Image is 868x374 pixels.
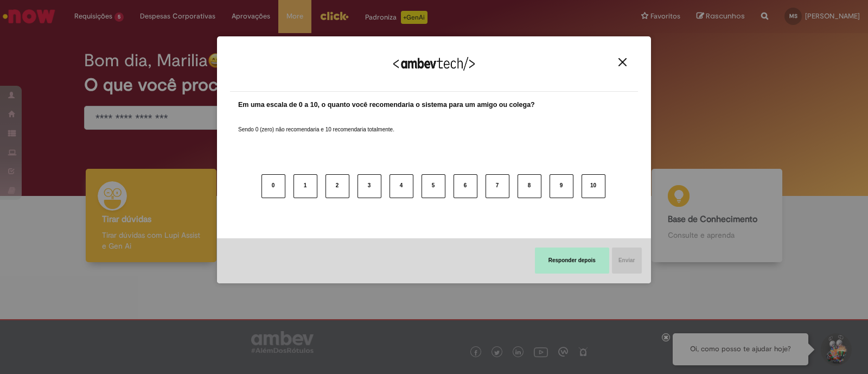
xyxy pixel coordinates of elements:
button: 6 [454,174,477,198]
img: Logo Ambevtech [393,57,475,71]
label: Sendo 0 (zero) não recomendaria e 10 recomendaria totalmente. [238,113,394,134]
button: 2 [325,174,349,198]
button: 4 [390,174,413,198]
button: 7 [486,174,509,198]
img: Close [618,58,627,66]
button: Close [615,58,630,67]
button: 1 [293,174,317,198]
button: 9 [550,174,573,198]
button: 10 [582,174,605,198]
button: 0 [261,174,285,198]
label: Em uma escala de 0 a 10, o quanto você recomendaria o sistema para um amigo ou colega? [238,100,535,110]
button: Responder depois [535,248,609,274]
button: 5 [422,174,445,198]
button: 3 [358,174,381,198]
button: 8 [518,174,541,198]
